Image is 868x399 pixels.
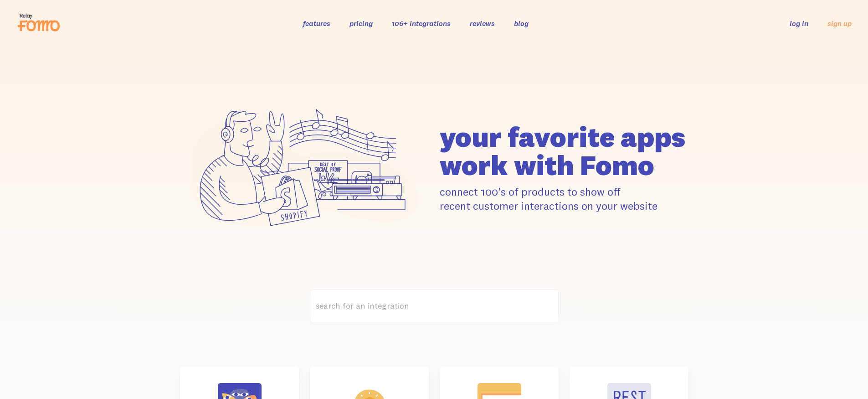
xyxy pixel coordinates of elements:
[349,19,373,28] a: pricing
[790,19,808,28] a: log in
[310,290,559,323] label: search for an integration
[827,19,852,28] a: sign up
[440,185,688,213] p: connect 100's of products to show off recent customer interactions on your website
[470,19,495,28] a: reviews
[303,19,330,28] a: features
[392,19,451,28] a: 106+ integrations
[514,19,529,28] a: blog
[440,123,688,179] h1: your favorite apps work with Fomo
